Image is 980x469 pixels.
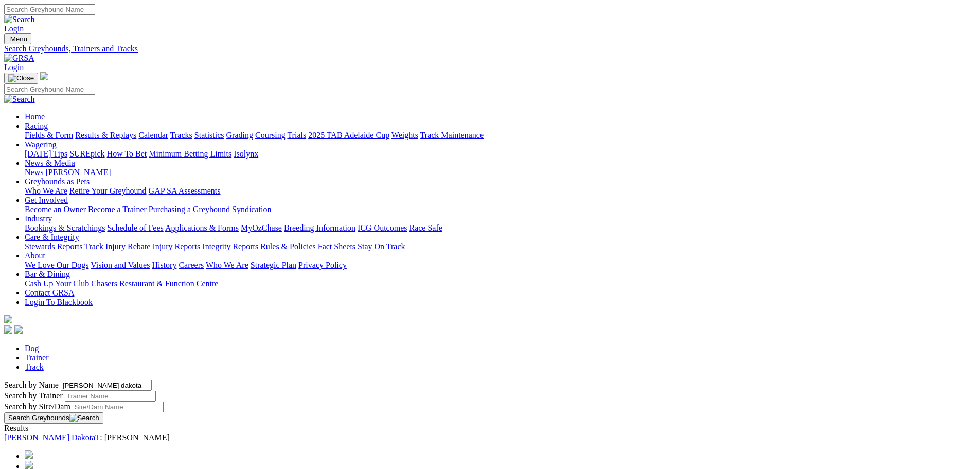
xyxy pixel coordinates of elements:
[65,391,156,402] input: Search by Trainer name
[152,260,176,269] a: History
[4,44,976,54] a: Search Greyhounds, Trainers and Tracks
[298,260,347,269] a: Privacy Policy
[88,205,147,214] a: Become a Trainer
[45,168,111,177] a: [PERSON_NAME]
[25,344,39,353] a: Dog
[25,186,67,195] a: Who We Are
[25,168,976,177] div: News & Media
[73,402,164,412] input: Search by Sire/Dam name
[25,112,45,121] a: Home
[25,205,86,214] a: Become an Owner
[4,402,70,411] label: Search by Sire/Dam
[4,380,59,389] label: Search by Name
[234,149,258,158] a: Isolynx
[14,325,23,334] img: twitter.svg
[4,33,31,44] button: Toggle navigation
[25,159,75,167] a: News & Media
[4,95,35,104] img: Search
[287,131,306,140] a: Trials
[10,35,27,43] span: Menu
[8,74,34,82] img: Close
[4,424,976,433] div: Results
[255,131,286,140] a: Coursing
[25,196,68,204] a: Get Involved
[25,121,48,130] a: Racing
[25,450,33,459] img: chevrons-left-pager-blue.svg
[308,131,389,140] a: 2025 TAB Adelaide Cup
[202,242,258,251] a: Integrity Reports
[25,288,74,297] a: Contact GRSA
[25,131,73,140] a: Fields & Form
[4,24,24,33] a: Login
[25,242,82,251] a: Stewards Reports
[25,223,976,233] div: Industry
[61,380,152,391] input: Search by Greyhound name
[358,242,405,251] a: Stay On Track
[25,177,90,186] a: Greyhounds as Pets
[358,223,407,232] a: ICG Outcomes
[409,223,442,232] a: Race Safe
[4,391,63,400] label: Search by Trainer
[152,242,200,251] a: Injury Reports
[25,461,33,469] img: chevron-left-pager-blue.svg
[149,186,221,195] a: GAP SA Assessments
[260,242,316,251] a: Rules & Policies
[25,353,49,362] a: Trainer
[25,270,70,279] a: Bar & Dining
[4,412,103,424] button: Search Greyhounds
[4,54,34,63] img: GRSA
[25,149,976,159] div: Wagering
[149,149,231,158] a: Minimum Betting Limits
[25,205,976,214] div: Get Involved
[107,149,147,158] a: How To Bet
[25,223,105,232] a: Bookings & Scratchings
[4,325,12,334] img: facebook.svg
[25,260,88,269] a: We Love Our Dogs
[25,362,44,371] a: Track
[391,131,418,140] a: Weights
[4,433,95,442] a: [PERSON_NAME] Dakota
[69,149,104,158] a: SUREpick
[75,131,136,140] a: Results & Replays
[69,414,99,422] img: Search
[251,260,296,269] a: Strategic Plan
[25,168,43,177] a: News
[91,260,150,269] a: Vision and Values
[25,242,976,251] div: Care & Integrity
[107,223,163,232] a: Schedule of Fees
[4,4,95,15] input: Search
[69,186,147,195] a: Retire Your Greyhound
[84,242,150,251] a: Track Injury Rebate
[284,223,355,232] a: Breeding Information
[206,260,248,269] a: Who We Are
[165,223,239,232] a: Applications & Forms
[25,149,67,158] a: [DATE] Tips
[25,279,89,288] a: Cash Up Your Club
[25,233,79,241] a: Care & Integrity
[4,73,38,84] button: Toggle navigation
[194,131,224,140] a: Statistics
[40,72,48,80] img: logo-grsa-white.png
[4,84,95,95] input: Search
[179,260,204,269] a: Careers
[4,315,12,323] img: logo-grsa-white.png
[232,205,271,214] a: Syndication
[241,223,282,232] a: MyOzChase
[25,298,93,306] a: Login To Blackbook
[226,131,253,140] a: Grading
[318,242,355,251] a: Fact Sheets
[25,186,976,196] div: Greyhounds as Pets
[25,140,57,149] a: Wagering
[4,433,976,442] div: T: [PERSON_NAME]
[4,63,24,72] a: Login
[25,260,976,270] div: About
[25,279,976,288] div: Bar & Dining
[4,15,35,24] img: Search
[420,131,484,140] a: Track Maintenance
[149,205,230,214] a: Purchasing a Greyhound
[25,251,45,260] a: About
[25,131,976,140] div: Racing
[138,131,168,140] a: Calendar
[170,131,192,140] a: Tracks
